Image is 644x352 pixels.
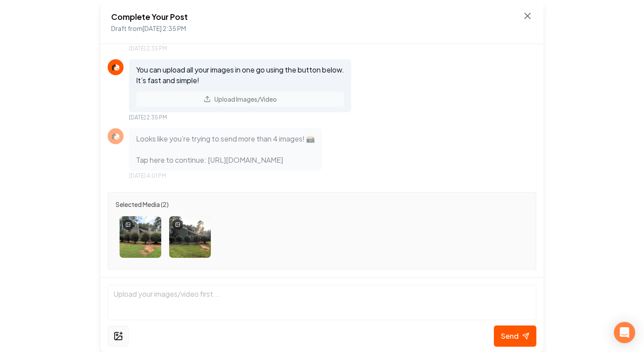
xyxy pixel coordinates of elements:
[129,172,166,180] span: [DATE] 4:01 PM
[116,200,169,209] span: Selected Media ( 2 )
[614,322,635,343] div: Open Intercom Messenger
[501,331,519,341] span: Send
[169,216,211,258] img: uploaded media
[494,325,536,347] button: Send
[136,134,315,165] p: Looks like you’re trying to send more than 4 images! 📸 Tap here to continue: [URL][DOMAIN_NAME]
[120,216,161,258] img: uploaded media
[110,131,121,142] img: Rebolt Logo
[129,45,167,52] span: [DATE] 2:35 PM
[129,114,167,121] span: [DATE] 2:35 PM
[110,62,121,73] img: Rebolt Logo
[111,24,186,32] span: Draft from [DATE] 2:35 PM
[111,11,188,23] h2: Complete Your Post
[136,65,344,86] p: You can upload all your images in one go using the button below. It’s fast and simple!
